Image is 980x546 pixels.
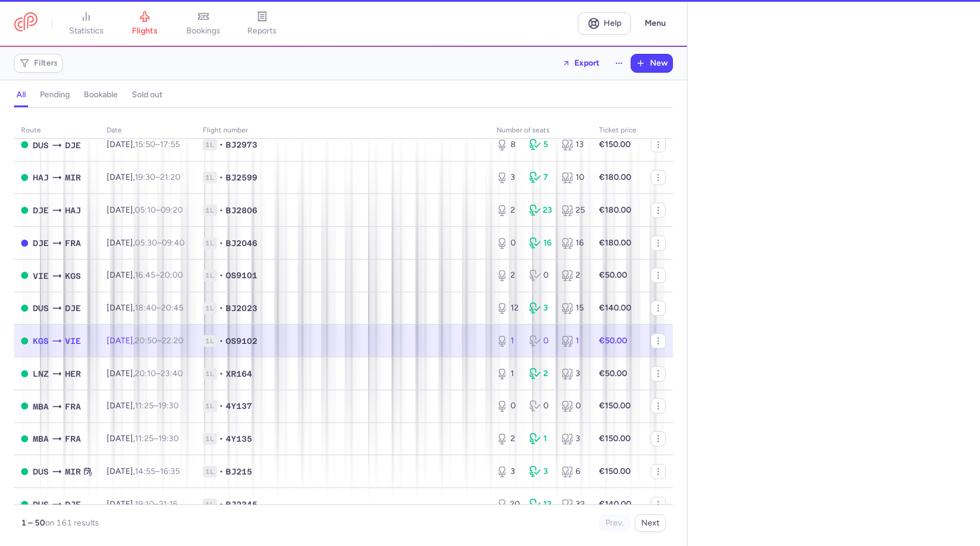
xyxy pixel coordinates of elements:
[496,139,520,151] div: 8
[574,59,600,67] span: Export
[65,367,81,380] span: HER
[135,238,185,248] span: –
[599,499,631,509] strong: €140.00
[14,122,100,139] th: route
[496,368,520,380] div: 1
[33,139,49,152] span: DUS
[132,26,158,36] span: flights
[203,139,217,151] span: 1L
[554,54,607,73] button: Export
[107,466,180,476] span: [DATE],
[135,238,157,248] time: 05:30
[160,139,180,149] time: 17:55
[135,368,156,378] time: 20:10
[604,19,621,28] span: Help
[203,335,217,347] span: 1L
[159,499,178,509] time: 21:15
[135,336,157,346] time: 20:50
[65,400,81,413] span: FRA
[226,368,252,380] span: XR164
[226,204,257,216] span: BJ2806
[107,401,179,411] span: [DATE],
[135,466,180,476] span: –
[562,302,585,314] div: 15
[135,401,179,411] span: –
[562,335,585,347] div: 1
[599,336,627,346] strong: €50.00
[16,90,26,100] h4: all
[203,172,217,183] span: 1L
[562,368,585,380] div: 3
[135,499,154,509] time: 19:10
[65,465,81,478] span: MIR
[135,270,183,280] span: –
[135,401,154,411] time: 11:25
[57,11,115,36] a: statistics
[203,237,217,249] span: 1L
[562,172,585,183] div: 10
[161,205,183,215] time: 09:20
[496,400,520,412] div: 0
[65,335,81,347] span: VIE
[132,90,162,100] h4: sold out
[529,499,553,510] div: 12
[65,139,81,152] span: DJE
[115,11,174,36] a: flights
[65,302,81,315] span: DJE
[33,269,49,282] span: VIE
[529,172,553,183] div: 7
[599,270,627,280] strong: €50.00
[135,303,183,313] span: –
[599,303,631,313] strong: €140.00
[496,466,520,477] div: 3
[203,269,217,281] span: 1L
[203,433,217,445] span: 1L
[186,26,220,36] span: bookings
[15,54,62,72] button: Filters
[599,466,631,476] strong: €150.00
[135,172,155,182] time: 19:30
[496,433,520,445] div: 2
[135,270,155,280] time: 16:45
[107,205,183,215] span: [DATE],
[107,434,179,443] span: [DATE],
[135,139,180,149] span: –
[599,205,631,215] strong: €180.00
[496,499,520,510] div: 20
[219,499,223,510] span: •
[203,400,217,412] span: 1L
[219,269,223,281] span: •
[219,302,223,314] span: •
[33,204,49,217] span: DJE
[203,466,217,477] span: 1L
[135,499,178,509] span: –
[496,172,520,183] div: 3
[219,368,223,380] span: •
[33,432,49,445] span: MBA
[529,139,553,151] div: 5
[562,269,585,281] div: 2
[219,172,223,183] span: •
[226,139,257,151] span: BJ2973
[226,466,252,477] span: BJ215
[135,368,183,378] span: –
[529,302,553,314] div: 3
[226,499,257,510] span: BJ2345
[33,498,49,511] span: DUS
[219,139,223,151] span: •
[65,432,81,445] span: FRA
[631,54,672,72] button: New
[635,514,666,532] button: Next
[65,237,81,250] span: FRA
[107,499,178,509] span: [DATE],
[219,466,223,477] span: •
[226,400,252,412] span: 4Y137
[592,122,644,139] th: Ticket price
[562,139,585,151] div: 13
[160,466,180,476] time: 16:35
[100,122,196,139] th: date
[160,270,183,280] time: 20:00
[562,466,585,477] div: 6
[135,336,183,346] span: –
[135,434,154,443] time: 11:25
